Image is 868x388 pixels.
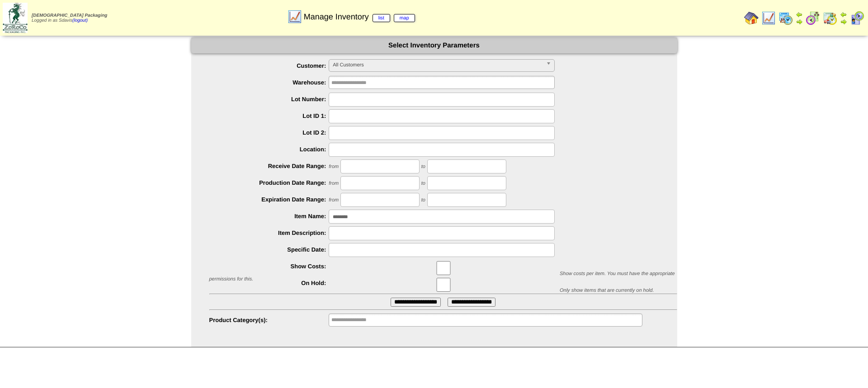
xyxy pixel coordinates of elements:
img: line_graph.gif [288,9,302,24]
label: Lot ID 2: [209,129,329,136]
img: arrowleft.gif [796,11,803,18]
label: Specific Date: [209,246,329,253]
span: to [421,181,425,186]
label: Receive Date Range: [209,163,329,169]
img: zoroco-logo-small.webp [3,3,28,33]
label: Lot ID 1: [209,112,329,119]
a: map [394,14,415,22]
span: from [329,164,339,169]
label: On Hold: [209,280,329,286]
img: calendarcustomer.gif [850,11,864,25]
label: Expiration Date Range: [209,196,329,203]
span: to [421,164,425,169]
img: home.gif [744,11,759,25]
span: Show costs per item. You must have the appropriate permissions for this. [209,271,675,282]
span: Manage Inventory [304,12,415,22]
label: Warehouse: [209,79,329,86]
img: line_graph.gif [761,11,776,25]
a: (logout) [72,18,88,23]
label: Lot Number: [209,96,329,103]
img: calendarprod.gif [778,11,793,25]
label: Product Category(s): [209,317,329,323]
label: Show Costs: [209,263,329,270]
span: Logged in as Sdavis [32,13,107,23]
span: from [329,197,339,203]
span: from [329,181,339,186]
span: [DEMOGRAPHIC_DATA] Packaging [32,13,107,18]
img: arrowleft.gif [840,11,847,18]
label: Production Date Range: [209,179,329,186]
a: list [373,14,390,22]
label: Location: [209,146,329,153]
img: calendarinout.gif [823,11,837,25]
img: arrowright.gif [840,18,847,25]
div: Select Inventory Parameters [191,37,677,53]
label: Customer: [209,62,329,69]
img: arrowright.gif [796,18,803,25]
span: Only show items that are currently on hold. [560,288,654,293]
span: All Customers [333,60,542,70]
span: to [421,197,425,203]
label: Item Name: [209,213,329,220]
label: Item Description: [209,229,329,236]
img: calendarblend.gif [806,11,820,25]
